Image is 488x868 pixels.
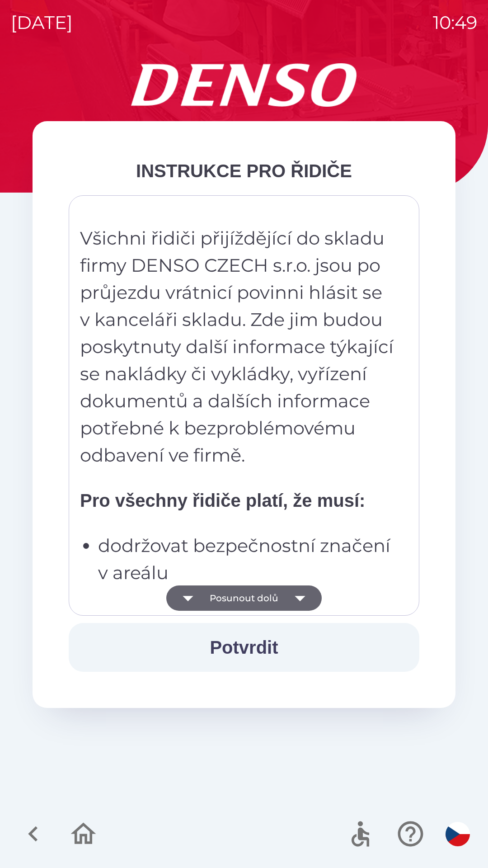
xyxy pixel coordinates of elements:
img: cs flag [446,822,470,846]
p: Všichni řidiči přijíždějící do skladu firmy DENSO CZECH s.r.o. jsou po průjezdu vrátnicí povinni ... [80,225,395,469]
p: dodržovat bezpečnostní značení v areálu [98,532,395,586]
strong: Pro všechny řidiče platí, že musí: [80,491,365,510]
div: INSTRUKCE PRO ŘIDIČE [69,157,419,184]
p: [DATE] [11,9,73,36]
button: Posunout dolů [166,585,322,611]
button: Potvrdit [69,623,419,672]
img: Logo [33,63,455,107]
p: 10:49 [433,9,477,36]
